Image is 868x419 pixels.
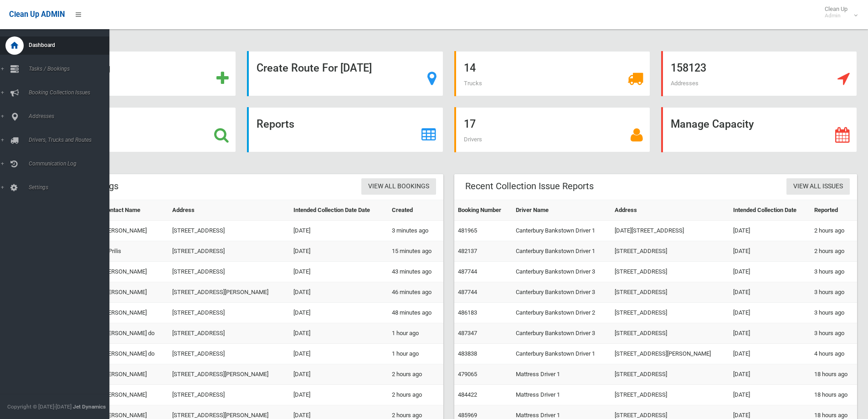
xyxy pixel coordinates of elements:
[512,385,611,405] td: Mattress Driver 1
[458,412,477,419] a: 485969
[611,282,729,303] td: [STREET_ADDRESS]
[169,364,290,385] td: [STREET_ADDRESS][PERSON_NAME]
[388,282,443,303] td: 46 minutes ago
[825,12,847,19] small: Admin
[169,262,290,282] td: [STREET_ADDRESS]
[512,262,611,282] td: Canterbury Bankstown Driver 3
[73,403,106,410] strong: Jet Dynamics
[671,80,699,87] span: Addresses
[26,137,116,143] span: Drivers, Trucks and Routes
[290,221,388,241] td: [DATE]
[26,113,116,119] span: Addresses
[290,303,388,323] td: [DATE]
[811,282,857,303] td: 3 hours ago
[611,303,729,323] td: [STREET_ADDRESS]
[388,200,443,221] th: Created
[169,200,290,221] th: Address
[729,221,811,241] td: [DATE]
[729,344,811,364] td: [DATE]
[257,118,294,130] strong: Reports
[512,344,611,364] td: Canterbury Bankstown Driver 1
[458,227,477,234] a: 481965
[40,107,236,152] a: Search
[811,241,857,262] td: 2 hours ago
[512,323,611,344] td: Canterbury Bankstown Driver 3
[169,323,290,344] td: [STREET_ADDRESS]
[458,289,477,295] a: 487744
[464,118,476,130] strong: 17
[811,385,857,405] td: 18 hours ago
[99,200,168,221] th: Contact Name
[9,10,65,19] span: Clean Up ADMIN
[611,323,729,344] td: [STREET_ADDRESS]
[458,391,477,398] a: 484422
[388,385,443,405] td: 2 hours ago
[257,62,372,74] strong: Create Route For [DATE]
[454,200,512,221] th: Booking Number
[458,330,477,336] a: 487347
[26,89,116,96] span: Booking Collection Issues
[169,221,290,241] td: [STREET_ADDRESS]
[99,303,168,323] td: [PERSON_NAME]
[7,403,72,410] span: Copyright © [DATE]-[DATE]
[290,262,388,282] td: [DATE]
[458,268,477,275] a: 487744
[729,303,811,323] td: [DATE]
[26,160,116,167] span: Communication Log
[388,241,443,262] td: 15 minutes ago
[611,344,729,364] td: [STREET_ADDRESS][PERSON_NAME]
[169,282,290,303] td: [STREET_ADDRESS][PERSON_NAME]
[729,385,811,405] td: [DATE]
[290,364,388,385] td: [DATE]
[512,200,611,221] th: Driver Name
[458,371,477,378] a: 479065
[611,364,729,385] td: [STREET_ADDRESS]
[811,221,857,241] td: 2 hours ago
[247,107,443,152] a: Reports
[388,344,443,364] td: 1 hour ago
[26,42,116,48] span: Dashboard
[811,344,857,364] td: 4 hours ago
[786,178,850,195] a: View All Issues
[512,241,611,262] td: Canterbury Bankstown Driver 1
[611,385,729,405] td: [STREET_ADDRESS]
[820,5,857,19] span: Clean Up
[99,221,168,241] td: [PERSON_NAME]
[464,136,482,143] span: Drivers
[661,51,857,96] a: 158123 Addresses
[99,344,168,364] td: [PERSON_NAME] do
[454,177,605,195] header: Recent Collection Issue Reports
[26,184,116,191] span: Settings
[464,62,476,74] strong: 14
[247,51,443,96] a: Create Route For [DATE]
[290,385,388,405] td: [DATE]
[729,323,811,344] td: [DATE]
[290,344,388,364] td: [DATE]
[388,221,443,241] td: 3 minutes ago
[671,62,706,74] strong: 158123
[361,178,436,195] a: View All Bookings
[811,303,857,323] td: 3 hours ago
[512,282,611,303] td: Canterbury Bankstown Driver 3
[811,323,857,344] td: 3 hours ago
[290,282,388,303] td: [DATE]
[729,241,811,262] td: [DATE]
[729,364,811,385] td: [DATE]
[99,262,168,282] td: [PERSON_NAME]
[169,385,290,405] td: [STREET_ADDRESS]
[169,241,290,262] td: [STREET_ADDRESS]
[290,241,388,262] td: [DATE]
[512,303,611,323] td: Canterbury Bankstown Driver 2
[512,221,611,241] td: Canterbury Bankstown Driver 1
[99,385,168,405] td: [PERSON_NAME]
[388,364,443,385] td: 2 hours ago
[458,248,477,254] a: 482137
[458,309,477,316] a: 486183
[671,118,754,130] strong: Manage Capacity
[169,344,290,364] td: [STREET_ADDRESS]
[454,107,650,152] a: 17 Drivers
[729,200,811,221] th: Intended Collection Date
[388,323,443,344] td: 1 hour ago
[811,200,857,221] th: Reported
[169,303,290,323] td: [STREET_ADDRESS]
